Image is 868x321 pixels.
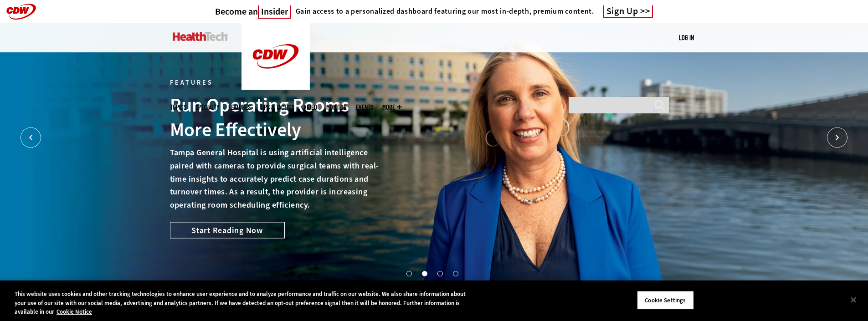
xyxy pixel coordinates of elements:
[56,308,92,316] a: More information about your privacy
[215,6,291,17] h3: Become an
[241,83,310,92] a: CDW
[356,104,373,111] a: Events
[260,104,294,111] a: Tips & Tactics
[637,290,694,310] button: Cookie Settings
[258,5,291,19] span: Insider
[241,23,310,90] img: Home
[195,104,219,111] span: Specialty
[679,33,694,41] a: Log in
[382,104,401,111] span: More
[291,7,594,16] a: Gain access to a personalized dashboard featuring our most in-depth, premium content.
[303,104,317,111] a: Video
[21,127,41,148] button: Prev
[170,146,381,212] p: Tampa General Hospital is using artificial intelligence paired with cameras to provide surgical t...
[326,104,347,111] a: MonITor
[437,271,442,275] button: 3 of 4
[170,222,285,238] a: Start Reading Now
[827,127,847,148] button: Next
[215,6,291,17] a: Become anInsider
[422,271,426,275] button: 2 of 4
[228,104,251,111] a: Features
[843,290,863,310] button: Close
[170,104,186,111] span: Topics
[406,271,411,275] button: 1 of 4
[15,290,478,316] div: This website uses cookies and other tracking technologies to enhance user experience and to analy...
[603,5,653,18] a: Sign Up
[453,271,457,275] button: 4 of 4
[679,33,694,42] div: User menu
[170,93,381,142] div: Run Operating Rooms More Effectively
[296,7,594,16] h4: Gain access to a personalized dashboard featuring our most in-depth, premium content.
[173,32,228,41] img: Home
